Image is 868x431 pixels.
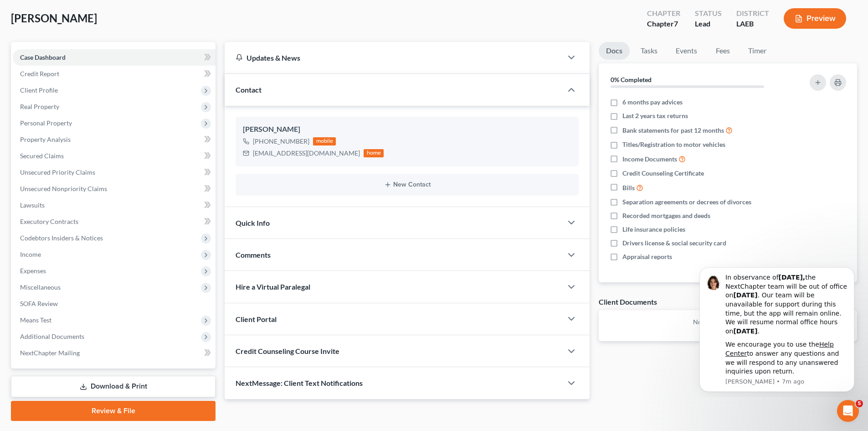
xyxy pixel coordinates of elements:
[20,168,95,176] span: Unsecured Priority Claims
[622,169,704,178] span: Credit Counseling Certificate
[13,213,216,230] a: Executory Contracts
[611,76,652,83] strong: 0% Completed
[633,42,665,60] a: Tasks
[695,8,722,19] div: Status
[20,103,59,110] span: Real Property
[20,53,66,61] span: Case Dashboard
[236,379,363,387] span: NextMessage: Client Text Notifications
[243,124,571,135] div: [PERSON_NAME]
[243,181,571,188] button: New Contact
[236,53,551,62] div: Updates & News
[837,400,859,422] iframe: Intercom live chat
[13,49,216,66] a: Case Dashboard
[622,126,724,135] span: Bank statements for past 12 months
[20,86,58,94] span: Client Profile
[622,211,710,220] span: Recorded mortgages and deeds
[13,164,216,181] a: Unsecured Priority Claims
[20,135,71,143] span: Property Analysis
[236,218,270,227] span: Quick Info
[11,376,216,397] a: Download & Print
[20,152,64,160] span: Secured Claims
[20,119,72,127] span: Personal Property
[13,296,216,312] a: SOFA Review
[622,140,725,149] span: Titles/Registration to motor vehicles
[20,185,107,192] span: Unsecured Nonpriority Claims
[736,8,769,19] div: District
[622,197,751,207] span: Separation agreements or decrees of divorces
[20,349,80,357] span: NextChapter Mailing
[13,148,216,164] a: Secured Claims
[236,282,310,291] span: Hire a Virtual Paralegal
[20,201,45,209] span: Lawsuits
[364,149,384,157] div: home
[20,70,59,78] span: Credit Report
[13,181,216,197] a: Unsecured Nonpriority Claims
[20,283,61,291] span: Miscellaneous
[13,345,216,361] a: NextChapter Mailing
[20,218,78,225] span: Executory Contracts
[20,234,103,242] span: Codebtors Insiders & Notices
[784,8,846,29] button: Preview
[13,66,216,82] a: Credit Report
[674,19,678,28] span: 7
[741,42,774,60] a: Timer
[708,42,737,60] a: Fees
[606,317,850,327] p: No client documents yet.
[236,85,262,94] span: Contact
[668,42,704,60] a: Events
[20,300,58,307] span: SOFA Review
[11,11,97,25] span: [PERSON_NAME]
[236,347,339,355] span: Credit Counseling Course Invite
[622,239,726,248] span: Drivers license & social security card
[856,400,863,407] span: 5
[647,19,680,29] div: Chapter
[695,19,722,29] div: Lead
[11,401,216,421] a: Review & File
[20,267,46,275] span: Expenses
[622,155,677,164] span: Income Documents
[622,183,635,192] span: Bills
[313,137,336,145] div: mobile
[686,259,868,397] iframe: Intercom notifications message
[599,42,630,60] a: Docs
[13,131,216,148] a: Property Analysis
[236,250,271,259] span: Comments
[622,252,672,261] span: Appraisal reports
[13,197,216,213] a: Lawsuits
[253,137,309,146] div: [PHONE_NUMBER]
[647,8,680,19] div: Chapter
[622,225,685,234] span: Life insurance policies
[622,111,688,120] span: Last 2 years tax returns
[599,297,657,306] div: Client Documents
[236,315,277,323] span: Client Portal
[20,332,84,340] span: Additional Documents
[20,250,41,258] span: Income
[736,19,769,29] div: LAEB
[20,316,51,324] span: Means Test
[622,98,683,107] span: 6 months pay advices
[253,149,360,158] div: [EMAIL_ADDRESS][DOMAIN_NAME]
